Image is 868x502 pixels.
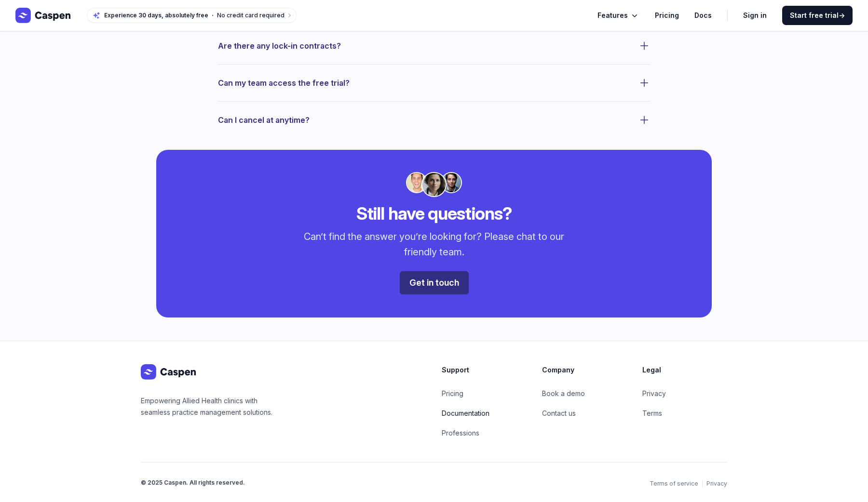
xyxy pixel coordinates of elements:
[442,429,479,437] a: Professions
[295,229,573,260] p: Can’t find the answer you’re looking for? Please chat to our friendly team.
[542,409,576,417] a: Contact us
[782,6,853,25] a: Start free trial
[743,10,767,21] a: Sign in
[542,364,627,376] h3: Company
[409,277,459,288] span: Get in touch
[542,389,585,397] a: Book a demo
[141,478,650,488] p: © 2025 Caspen. All rights reserved.
[702,480,727,488] a: Privacy
[141,395,276,418] p: Empowering Allied Health clinics with seamless practice management solutions.
[218,39,341,53] span: Are there any lock-in contracts?
[839,11,845,19] span: →
[655,10,679,21] a: Pricing
[104,12,208,19] span: Experience 30 days, absolutely free
[400,271,469,294] a: Get in touch
[642,364,727,376] h3: Legal
[597,10,639,21] button: Features
[87,8,297,23] a: Experience 30 days, absolutely freeNo credit card required
[218,76,350,90] span: Can my team access the free trial?
[642,409,662,417] a: Terms
[442,409,489,417] a: Documentation
[694,10,712,21] a: Docs
[442,389,463,397] a: Pricing
[218,39,650,53] button: Are there any lock-in contracts?
[650,480,702,488] a: Terms of service
[218,113,310,127] span: Can I cancel at anytime?
[597,10,628,21] span: Features
[790,11,845,20] span: Start free trial
[272,204,596,223] h2: Still have questions?
[642,389,666,397] a: Privacy
[442,364,527,376] h3: Support
[218,113,650,127] button: Can I cancel at anytime?
[218,76,650,90] button: Can my team access the free trial?
[217,12,285,19] span: No credit card required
